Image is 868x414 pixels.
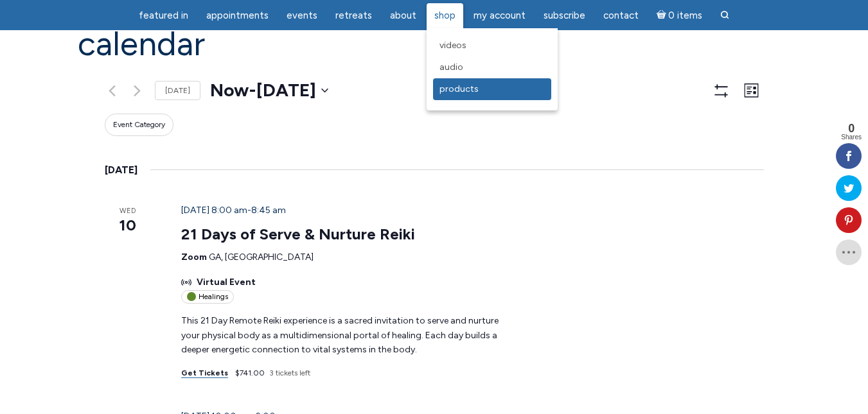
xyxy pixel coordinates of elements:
span: Audio [439,62,463,73]
button: Event Category [105,114,173,136]
span: Shares [841,134,862,141]
a: Events [279,3,325,28]
span: Virtual Event [197,275,256,290]
span: $741.00 [235,368,265,377]
a: featured in [131,3,196,28]
span: [DATE] [256,78,316,103]
a: Products [433,78,551,100]
a: Previous Events [105,83,120,98]
span: 10 [105,214,150,236]
span: 0 [841,123,862,134]
span: Now [210,78,249,103]
a: Next Events [130,83,145,98]
span: - [249,78,256,103]
span: featured in [139,10,188,21]
span: Contact [603,10,639,21]
time: [DATE] [105,162,137,178]
span: About [390,10,416,21]
a: [DATE] [155,81,200,101]
a: Contact [596,3,646,28]
time: - [181,205,286,216]
a: 21 Days of Serve & Nurture Reiki [181,225,415,244]
span: 0 items [668,11,702,21]
span: Retreats [335,10,372,21]
span: Event Category [113,119,165,130]
a: Videos [433,35,551,56]
span: [DATE] 8:00 am [181,205,247,216]
a: Audio [433,56,551,78]
a: Subscribe [536,3,593,28]
div: Healings [181,290,234,304]
span: Zoom [181,252,207,263]
a: Retreats [328,3,380,28]
span: GA, [GEOGRAPHIC_DATA] [209,252,314,263]
span: Products [439,83,479,94]
a: Get Tickets [181,368,228,378]
i: Cart [657,10,669,21]
span: My Account [474,10,526,21]
span: Wed [105,206,150,217]
span: 8:45 am [251,205,286,216]
a: Cart0 items [649,2,711,28]
span: Events [287,10,317,21]
p: This 21 Day Remote Reiki experience is a sacred invitation to serve and nurture your physical bod... [181,314,515,358]
button: Now - [DATE] [210,78,328,103]
span: Videos [439,40,466,51]
a: About [382,3,424,28]
a: My Account [466,3,533,28]
span: 3 tickets left [269,368,310,377]
span: Shop [434,10,456,21]
span: Appointments [206,10,269,21]
a: Appointments [199,3,276,28]
h1: Calendar [78,26,791,62]
span: Subscribe [544,10,585,21]
a: Shop [427,3,463,28]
